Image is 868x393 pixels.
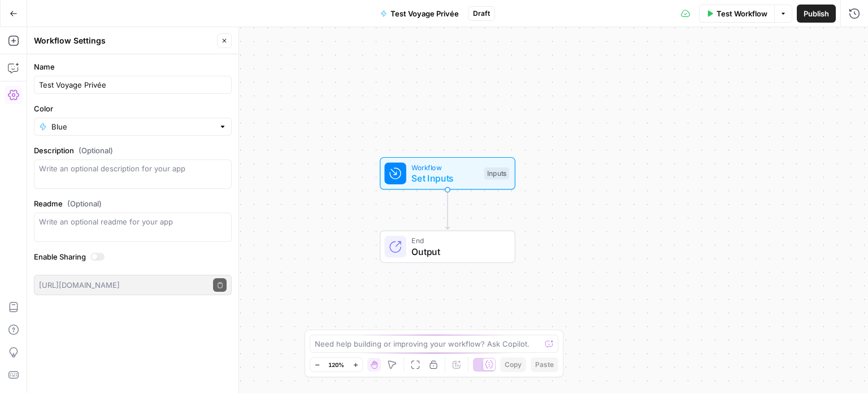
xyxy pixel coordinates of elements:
span: (Optional) [67,198,102,209]
button: Publish [797,5,836,23]
span: Publish [804,8,829,19]
g: Edge from start to end [445,189,449,229]
label: Enable Sharing [34,251,232,262]
span: Test Workflow [717,8,767,19]
label: Name [34,61,232,72]
input: Blue [51,121,214,132]
span: Workflow [411,162,479,172]
span: (Optional) [79,145,113,156]
span: Test Voyage Privée [390,8,459,19]
div: WorkflowSet InputsInputs [342,157,553,190]
button: Test Voyage Privée [374,5,466,23]
button: Copy [500,357,526,372]
button: Test Workflow [699,5,774,23]
span: Draft [473,8,490,19]
span: 120% [328,360,344,369]
span: Copy [505,360,522,370]
span: End [411,235,504,246]
span: Paste [535,360,554,370]
input: Untitled [39,79,227,90]
span: Output [411,245,504,258]
div: EndOutput [342,231,553,264]
div: Inputs [484,167,509,180]
label: Color [34,103,232,114]
div: Workflow Settings [34,35,214,46]
span: Set Inputs [411,171,479,185]
label: Readme [34,198,232,209]
label: Description [34,145,232,156]
button: Paste [531,357,558,372]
